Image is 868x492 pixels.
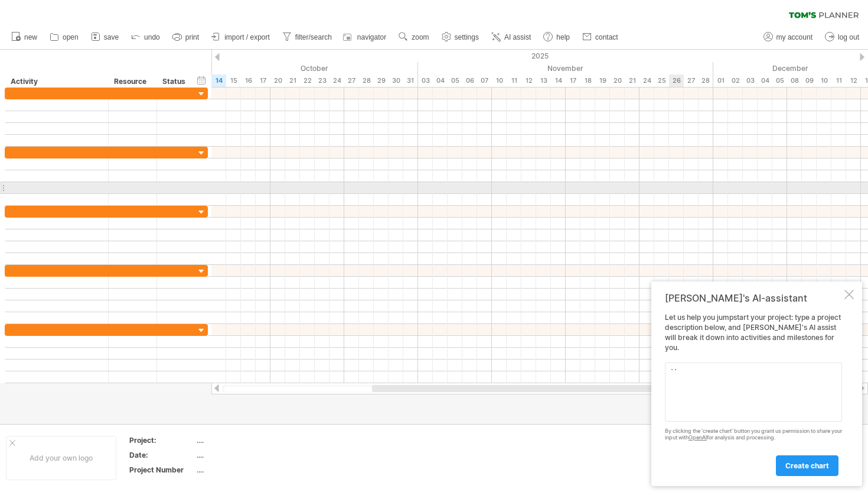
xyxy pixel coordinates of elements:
div: Wednesday, 29 October 2025 [374,75,389,87]
a: log out [822,30,863,45]
div: Friday, 7 November 2025 [477,75,492,87]
a: my account [761,30,816,45]
div: Thursday, 13 November 2025 [536,75,551,87]
a: zoom [396,30,432,45]
div: Project Number [129,465,194,475]
div: Friday, 21 November 2025 [625,75,639,87]
div: Monday, 10 November 2025 [492,75,507,87]
a: filter/search [279,30,335,45]
div: Monday, 8 December 2025 [787,75,802,87]
div: Monday, 3 November 2025 [418,75,433,87]
div: Thursday, 20 November 2025 [610,75,625,87]
span: open [63,33,79,41]
div: Wednesday, 12 November 2025 [521,75,536,87]
div: Thursday, 4 December 2025 [758,75,772,87]
div: Tuesday, 14 October 2025 [211,75,226,87]
span: new [24,33,37,41]
div: Friday, 31 October 2025 [403,75,418,87]
span: navigator [357,33,386,41]
div: Resource [114,76,150,88]
a: undo [128,30,164,45]
div: Friday, 17 October 2025 [256,75,270,87]
div: Thursday, 30 October 2025 [389,75,403,87]
span: log out [838,33,859,41]
div: Status [162,76,188,88]
div: Wednesday, 15 October 2025 [226,75,241,87]
div: Thursday, 6 November 2025 [462,75,477,87]
a: OpenAI [688,434,707,441]
div: October 2025 [79,62,418,75]
div: Project: [129,435,194,445]
a: settings [439,30,482,45]
span: create chart [785,461,829,470]
span: contact [595,33,618,41]
span: filter/search [295,33,332,41]
a: navigator [341,30,390,45]
span: import / export [224,33,270,41]
div: Friday, 24 October 2025 [329,75,344,87]
div: Tuesday, 2 December 2025 [728,75,743,87]
div: Monday, 20 October 2025 [270,75,285,87]
div: Thursday, 11 December 2025 [831,75,846,87]
a: save [88,30,122,45]
div: Wednesday, 19 November 2025 [595,75,610,87]
div: Tuesday, 28 October 2025 [359,75,374,87]
div: Wednesday, 22 October 2025 [300,75,315,87]
a: contact [579,30,622,45]
span: undo [144,33,160,41]
div: Wednesday, 26 November 2025 [669,75,684,87]
div: Thursday, 16 October 2025 [241,75,256,87]
span: help [556,33,570,41]
a: print [169,30,203,45]
span: print [185,33,199,41]
div: Monday, 17 November 2025 [566,75,580,87]
a: AI assist [488,30,534,45]
div: Activity [11,76,102,88]
a: create chart [776,455,838,476]
div: Date: [129,450,194,460]
span: my account [776,33,812,41]
a: open [47,30,82,45]
span: AI assist [504,33,531,41]
div: Thursday, 27 November 2025 [684,75,699,87]
div: Let us help you jumpstart your project: type a project description below, and [PERSON_NAME]'s AI ... [665,313,842,475]
span: save [104,33,119,41]
div: .... [197,435,296,445]
div: Wednesday, 5 November 2025 [448,75,462,87]
div: By clicking the 'create chart' button you grant us permission to share your input with for analys... [665,428,842,441]
div: Monday, 1 December 2025 [713,75,728,87]
span: zoom [412,33,429,41]
div: Tuesday, 4 November 2025 [433,75,448,87]
div: November 2025 [418,62,713,75]
div: Wednesday, 10 December 2025 [817,75,831,87]
div: Tuesday, 25 November 2025 [654,75,669,87]
div: Tuesday, 21 October 2025 [285,75,300,87]
a: help [540,30,573,45]
div: [PERSON_NAME]'s AI-assistant [665,292,842,304]
div: Monday, 24 November 2025 [639,75,654,87]
span: settings [455,33,479,41]
div: Tuesday, 11 November 2025 [507,75,521,87]
div: Thursday, 23 October 2025 [315,75,329,87]
div: Monday, 27 October 2025 [344,75,359,87]
div: Friday, 5 December 2025 [772,75,787,87]
div: Add your own logo [6,436,116,480]
div: .... [197,450,296,460]
div: Friday, 14 November 2025 [551,75,566,87]
a: import / export [208,30,273,45]
div: Friday, 12 December 2025 [846,75,861,87]
a: new [8,30,41,45]
div: .... [197,465,296,475]
div: Friday, 28 November 2025 [699,75,713,87]
div: Wednesday, 3 December 2025 [743,75,758,87]
div: Tuesday, 18 November 2025 [580,75,595,87]
div: Tuesday, 9 December 2025 [802,75,817,87]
